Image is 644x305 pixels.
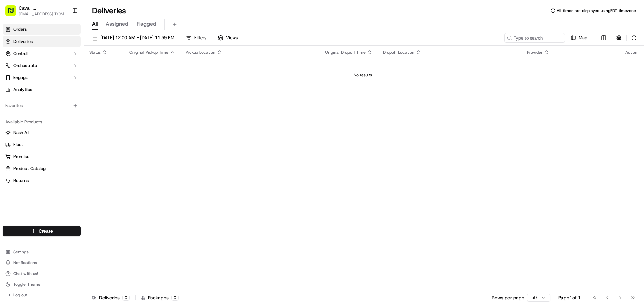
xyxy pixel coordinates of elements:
span: Flagged [137,20,156,28]
a: Returns [5,178,78,184]
button: Engage [3,72,81,83]
button: Log out [3,290,81,300]
span: [DATE] [59,122,73,127]
button: Create [3,226,81,236]
button: Product Catalog [3,163,81,174]
a: 💻API Documentation [54,147,110,159]
button: Promise [3,151,81,162]
img: 5e9a9d7314ff4150bce227a61376b483.jpg [14,64,26,76]
button: Nash AI [3,127,81,138]
button: Cava - [PERSON_NAME][GEOGRAPHIC_DATA][EMAIL_ADDRESS][DOMAIN_NAME] [3,3,69,19]
span: [DATE] [59,104,73,109]
button: Start new chat [114,66,122,74]
span: All [92,20,98,28]
span: Assigned [106,20,128,28]
input: Type to search [504,33,565,43]
span: Orders [13,26,27,32]
button: Fleet [3,139,81,150]
span: Analytics [13,87,32,93]
span: Returns [13,178,29,184]
span: Deliveries [13,39,33,45]
div: Action [625,50,637,55]
img: Nash [7,7,20,20]
a: Nash AI [5,130,78,136]
span: Nash AI [13,130,29,136]
div: No results. [87,72,640,78]
span: Toggle Theme [13,282,40,287]
span: Notifications [13,260,37,265]
span: Promise [13,154,29,160]
span: API Documentation [63,150,108,156]
span: Settings [13,249,29,255]
button: Refresh [629,33,639,43]
button: Notifications [3,258,81,268]
div: Deliveries [92,294,130,301]
a: 📗Knowledge Base [4,147,54,159]
img: 1736555255976-a54dd68f-1ca7-489b-9aae-adbdc363a1c4 [13,122,19,128]
span: [PERSON_NAME] [21,122,54,127]
span: • [56,104,58,109]
button: Orchestrate [3,60,81,71]
span: Views [226,35,238,41]
span: Product Catalog [13,166,46,172]
span: Engage [13,75,28,81]
div: Packages [141,294,179,301]
img: 1736555255976-a54dd68f-1ca7-489b-9aae-adbdc363a1c4 [7,64,19,76]
div: 💻 [57,150,62,156]
div: 0 [122,295,130,301]
button: Returns [3,175,81,186]
div: 📗 [7,150,12,156]
a: Orders [3,24,81,35]
input: Got a question? Start typing here... [17,43,121,50]
div: Past conversations [7,87,45,92]
button: Cava - [PERSON_NAME][GEOGRAPHIC_DATA] [19,5,67,11]
div: 0 [171,295,179,301]
button: See all [104,86,122,94]
span: Status [89,50,101,55]
button: [EMAIL_ADDRESS][DOMAIN_NAME] [19,11,67,17]
span: Log out [13,292,27,298]
span: [DATE] 12:00 AM - [DATE] 11:59 PM [100,35,174,41]
span: Provider [527,50,543,55]
span: Map [579,35,587,41]
span: Dropoff Location [383,50,414,55]
span: Fleet [13,142,23,148]
button: Views [215,33,241,43]
button: Map [568,33,590,43]
button: Settings [3,247,81,257]
div: We're available if you need us! [30,71,92,76]
button: [DATE] 12:00 AM - [DATE] 11:59 PM [89,33,177,43]
div: Page 1 of 1 [558,294,581,301]
a: Powered byPylon [47,166,81,171]
a: Deliveries [3,36,81,47]
div: Favorites [3,100,81,111]
span: Filters [194,35,206,41]
a: Promise [5,154,78,160]
span: Original Pickup Time [129,50,168,55]
a: Product Catalog [5,166,78,172]
span: Chat with us! [13,271,38,276]
button: Control [3,48,81,59]
div: Start new chat [30,64,110,71]
span: Control [13,51,28,57]
button: Chat with us! [3,269,81,278]
span: Pickup Location [186,50,215,55]
img: Liam S. [7,116,17,126]
h1: Deliveries [92,5,126,16]
span: Pylon [67,166,81,171]
p: Welcome 👋 [7,27,122,37]
span: All times are displayed using EDT timezone [557,8,636,13]
span: • [56,122,58,127]
button: Filters [183,33,209,43]
img: 1736555255976-a54dd68f-1ca7-489b-9aae-adbdc363a1c4 [13,104,19,109]
span: Orchestrate [13,63,37,69]
button: Toggle Theme [3,280,81,289]
div: Available Products [3,117,81,127]
span: Create [39,228,53,234]
a: Analytics [3,84,81,95]
p: Rows per page [492,294,524,301]
span: [PERSON_NAME] [21,104,54,109]
span: Original Dropoff Time [325,50,366,55]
